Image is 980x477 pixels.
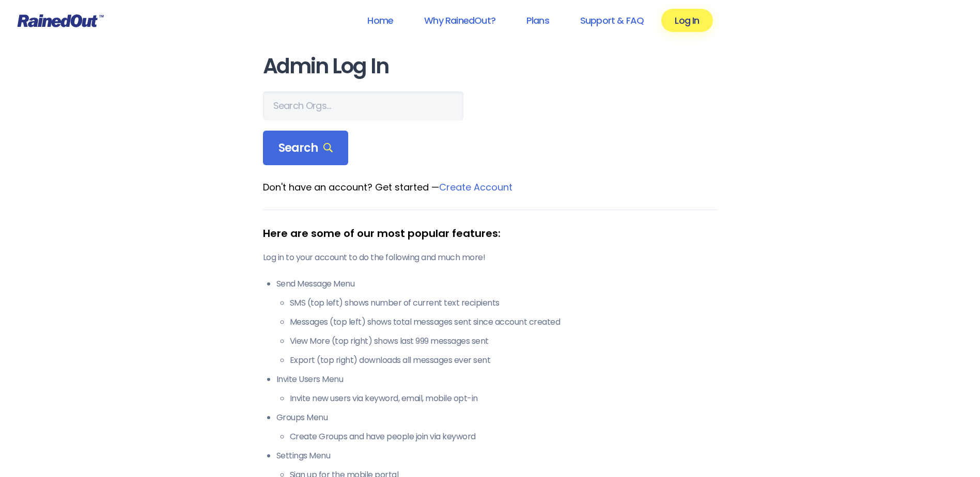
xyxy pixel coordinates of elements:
li: Invite new users via keyword, email, mobile opt-in [290,392,718,405]
li: Messages (top left) shows total messages sent since account created [290,316,718,328]
input: Search Orgs… [263,91,463,120]
li: Export (top right) downloads all messages ever sent [290,354,718,367]
div: Search [263,131,349,166]
a: Log In [661,9,712,32]
p: Log in to your account to do the following and much more! [263,251,718,264]
span: Search [278,141,333,155]
a: Home [354,9,407,32]
li: View More (top right) shows last 999 messages sent [290,335,718,347]
li: Create Groups and have people join via keyword [290,431,718,443]
li: SMS (top left) shows number of current text recipients [290,297,718,309]
li: Send Message Menu [276,278,718,367]
div: Here are some of our most popular features: [263,226,718,241]
a: Create Account [439,181,512,194]
li: Invite Users Menu [276,373,718,405]
a: Plans [513,9,563,32]
a: Support & FAQ [567,9,657,32]
li: Groups Menu [276,411,718,443]
h1: Admin Log In [263,55,718,78]
a: Why RainedOut? [411,9,509,32]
